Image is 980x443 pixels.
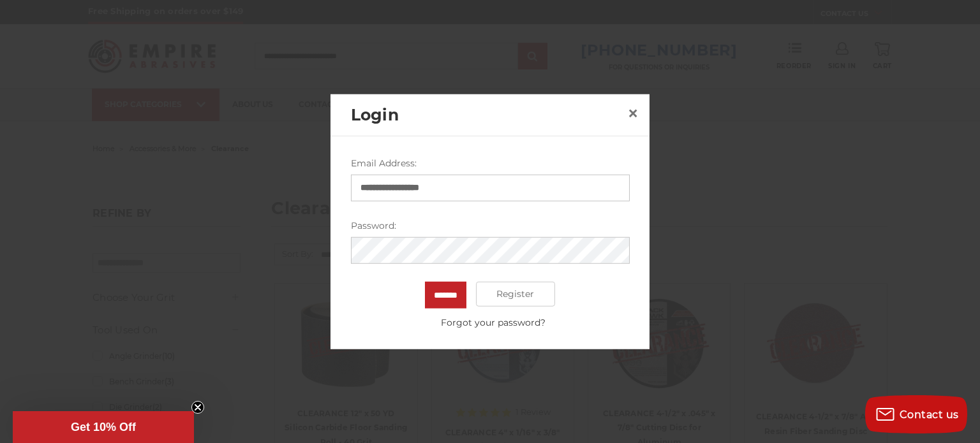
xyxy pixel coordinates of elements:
a: Forgot your password? [357,316,629,329]
a: Close [623,103,643,124]
span: × [627,101,639,126]
a: Register [476,281,556,307]
label: Email Address: [351,156,630,170]
button: Close teaser [191,401,204,414]
span: Contact us [900,409,959,421]
button: Contact us [865,395,967,433]
span: Get 10% Off [71,421,136,433]
label: Password: [351,219,630,232]
div: Get 10% OffClose teaser [13,411,194,443]
h2: Login [351,103,623,127]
